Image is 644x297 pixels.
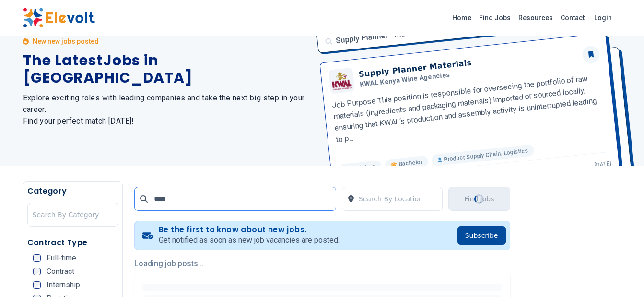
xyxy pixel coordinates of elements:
h5: Contract Type [27,237,118,248]
h2: Explore exciting roles with leading companies and take the next big step in your career. Find you... [23,92,311,127]
button: Subscribe [457,226,506,245]
p: Get notified as soon as new job vacancies are posted. [159,235,340,246]
a: Login [588,8,618,27]
a: Resources [515,10,557,25]
input: Internship [33,281,41,289]
h1: The Latest Jobs in [GEOGRAPHIC_DATA] [23,52,311,87]
iframe: Chat Widget [596,251,644,297]
h4: Be the first to know about new jobs. [159,225,340,235]
img: Elevolt [23,8,95,28]
a: Home [448,10,475,25]
span: Contract [47,268,74,275]
input: Contract [33,268,41,275]
a: Find Jobs [475,10,515,25]
div: Loading... [473,192,486,206]
span: Internship [47,281,80,289]
span: Full-time [47,254,76,262]
input: Full-time [33,254,41,262]
button: Find JobsLoading... [448,187,510,211]
p: New new jobs posted [33,37,99,46]
a: Contact [557,10,588,25]
p: Loading job posts... [134,258,510,270]
h5: Category [27,186,118,197]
